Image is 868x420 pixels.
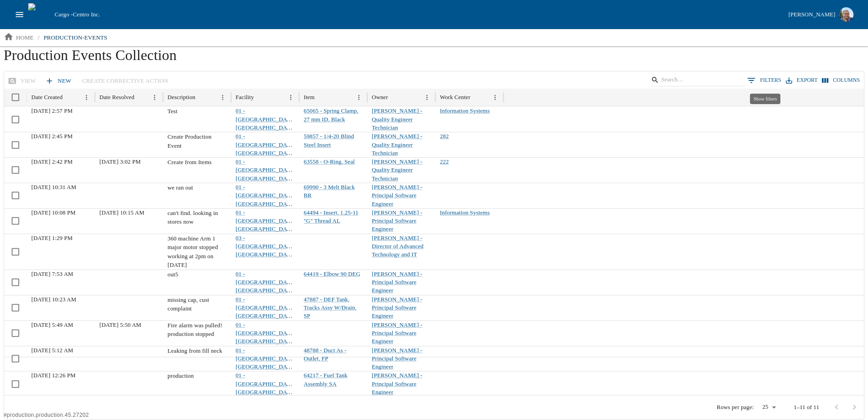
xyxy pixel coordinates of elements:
a: [PERSON_NAME] - Principal Software Engineer [372,184,422,207]
a: 65065 - Spring Clamp, 27 mm ID, Black [304,108,358,122]
a: [PERSON_NAME] - Principal Software Engineer [372,322,422,345]
a: 01 - [GEOGRAPHIC_DATA], [GEOGRAPHIC_DATA] [236,296,297,320]
a: 282 [440,133,449,140]
span: 01/29/2025 10:23 AM [31,296,76,303]
span: 08/26/2025 2:45 PM [31,133,73,140]
div: Date Resolved [99,94,134,101]
a: [PERSON_NAME] - Quality Engineer Technician [372,159,422,182]
a: [PERSON_NAME] - Principal Software Engineer [372,210,422,233]
button: Menu [421,91,433,104]
span: 02/26/2025 10:15 AM [99,210,144,216]
button: open drawer [11,6,28,23]
span: 01/29/2025 5:49 AM [31,322,73,328]
p: Test [168,107,227,116]
span: 08/26/2025 3:02 PM [99,159,141,165]
p: 360 machine Arm 1 major motor stopped working at 2pm on [DATE] [168,234,227,270]
span: 08/26/2025 2:57 PM [31,108,73,114]
a: 01 - [GEOGRAPHIC_DATA], [GEOGRAPHIC_DATA] [236,210,297,233]
a: 48788 - Duct As - Outlet, FP [304,347,346,362]
p: production [168,371,227,380]
a: production-events [40,30,111,45]
a: 01 - [GEOGRAPHIC_DATA], [GEOGRAPHIC_DATA] [236,108,297,131]
button: Menu [80,91,93,104]
button: Select columns [820,74,862,87]
button: Export [784,74,820,87]
a: [PERSON_NAME] - Principal Software Engineer [372,296,422,320]
a: Information Systems [440,210,490,216]
a: 69990 - 3 Melt Black BR [304,184,355,199]
a: 01 - [GEOGRAPHIC_DATA], [GEOGRAPHIC_DATA] [236,133,297,156]
button: Menu [285,91,297,104]
a: 222 [440,159,449,165]
span: 02/25/2025 10:08 PM [31,210,76,216]
a: [PERSON_NAME] - Principal Software Engineer [372,271,422,294]
a: 01 - [GEOGRAPHIC_DATA], [GEOGRAPHIC_DATA] [236,322,297,345]
div: Work Center [440,94,470,101]
img: cargo logo [28,3,51,26]
a: [PERSON_NAME] - Principal Software Engineer [372,347,422,370]
button: Menu [353,91,365,104]
p: can't find. looking in stores now [168,209,227,226]
p: production-events [44,33,108,42]
span: 02/05/2025 7:53 AM [31,271,73,277]
a: 03 - [GEOGRAPHIC_DATA], [GEOGRAPHIC_DATA] [236,235,297,258]
p: 1–11 of 11 [794,403,819,411]
a: 01 - [GEOGRAPHIC_DATA], [GEOGRAPHIC_DATA] [236,372,297,395]
span: 01/29/2025 5:50 AM [99,322,141,328]
p: Fire alarm was pulled! production stopped [168,321,227,339]
div: Show filters [750,94,780,104]
button: Menu [148,91,161,104]
li: / [38,33,39,42]
div: Item [304,94,315,101]
p: Create Production Event [168,132,227,150]
a: 01 - [GEOGRAPHIC_DATA], [GEOGRAPHIC_DATA] [236,184,297,207]
a: 63558 - O-Ring, Seal [304,159,355,165]
a: 64419 - Elbow 90 DEG [304,271,360,277]
span: 08/26/2025 2:42 PM [31,159,73,165]
a: 01 - [GEOGRAPHIC_DATA], [GEOGRAPHIC_DATA] [236,347,297,370]
div: Description [168,94,195,101]
p: Leaking from fill neck [168,346,227,355]
p: missing cap, cust complaint [168,295,227,313]
p: home [16,33,34,42]
input: Search… [661,74,732,86]
div: Owner [372,94,388,101]
span: 12/03/2024 12:26 PM [31,372,76,379]
p: out5 [168,270,227,279]
span: Centro Inc. [73,11,100,18]
a: [PERSON_NAME] - Director of Advanced Technology and IT [372,235,424,258]
a: Information Systems [440,108,490,114]
a: [PERSON_NAME] - Quality Engineer Technician [372,133,422,156]
button: Sort [64,91,76,104]
a: 64494 - Insert, 1.25-11 "G" Thread AL [304,210,359,224]
div: Date Created [31,94,63,101]
a: 47887 - DEF Tank, Tracks Assy W/Drain, SP [304,296,356,320]
a: 01 - [GEOGRAPHIC_DATA], [GEOGRAPHIC_DATA] [236,159,297,182]
a: New [43,73,75,89]
a: [PERSON_NAME] - Principal Software Engineer [372,372,422,395]
button: Sort [196,91,208,104]
p: Rows per page: [717,403,754,411]
span: 02/14/2025 1:29 PM [31,235,73,241]
a: [PERSON_NAME] - Quality Engineer Technician [372,108,422,131]
div: Search [651,74,745,89]
span: 02/26/2025 10:31 AM [31,184,76,190]
button: Sort [135,91,148,104]
h1: Production Events Collection [4,46,864,71]
div: 25 [757,401,779,414]
button: [PERSON_NAME] [785,5,857,25]
button: Menu [489,91,501,104]
span: 01/29/2025 5:12 AM [31,347,73,354]
p: we ran out [168,183,227,192]
div: [PERSON_NAME] [789,10,835,20]
div: Facility [236,94,254,101]
div: Cargo - [51,10,784,19]
button: Menu [217,91,229,104]
a: 59857 - 1/4-20 Blind Steel Insert [304,133,354,148]
a: 01 - [GEOGRAPHIC_DATA], [GEOGRAPHIC_DATA] [236,271,297,294]
p: Create from Items [168,158,227,167]
img: Profile image [839,7,853,22]
a: 64217 - Fuel Tank Assembly SA [304,372,347,387]
button: Show filters [745,74,784,87]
